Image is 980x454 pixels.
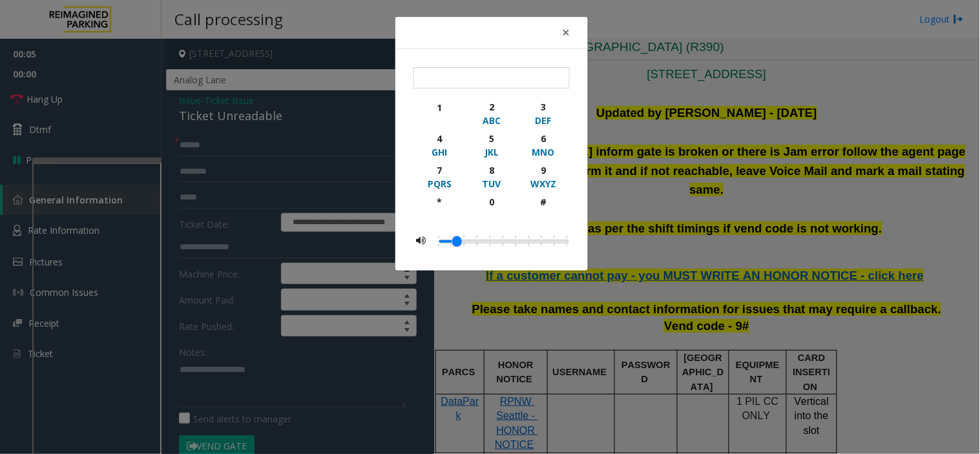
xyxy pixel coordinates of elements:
[439,232,445,249] li: 0
[526,145,561,159] div: MNO
[548,232,561,249] li: 0.45
[517,192,570,223] button: #
[561,232,567,249] li: 0.5
[445,232,458,249] li: 0.05
[523,232,536,249] li: 0.35
[422,101,457,114] div: 1
[474,114,509,127] div: ABC
[526,100,561,114] div: 3
[562,23,570,41] span: ×
[465,161,517,192] button: 8TUV
[465,98,517,129] button: 2ABC
[497,232,510,249] li: 0.25
[526,163,561,177] div: 9
[422,177,457,191] div: PQRS
[526,177,561,191] div: WXYZ
[458,232,471,249] li: 0.1
[517,161,570,192] button: 9WXYZ
[536,232,548,249] li: 0.4
[484,232,497,249] li: 0.2
[474,177,509,191] div: TUV
[526,132,561,145] div: 6
[474,163,509,177] div: 8
[517,129,570,161] button: 6MNO
[422,145,457,159] div: GHI
[553,17,579,48] button: Close
[517,98,570,129] button: 3DEF
[510,232,523,249] li: 0.3
[422,163,457,177] div: 7
[474,195,509,209] div: 0
[474,100,509,114] div: 2
[452,236,462,247] a: Drag
[474,145,509,159] div: JKL
[422,132,457,145] div: 4
[526,114,561,127] div: DEF
[526,195,561,209] div: #
[474,132,509,145] div: 5
[413,161,466,192] button: 7PQRS
[413,98,466,129] button: 1
[413,129,466,161] button: 4GHI
[465,192,517,223] button: 0
[471,232,484,249] li: 0.15
[465,129,517,161] button: 5JKL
